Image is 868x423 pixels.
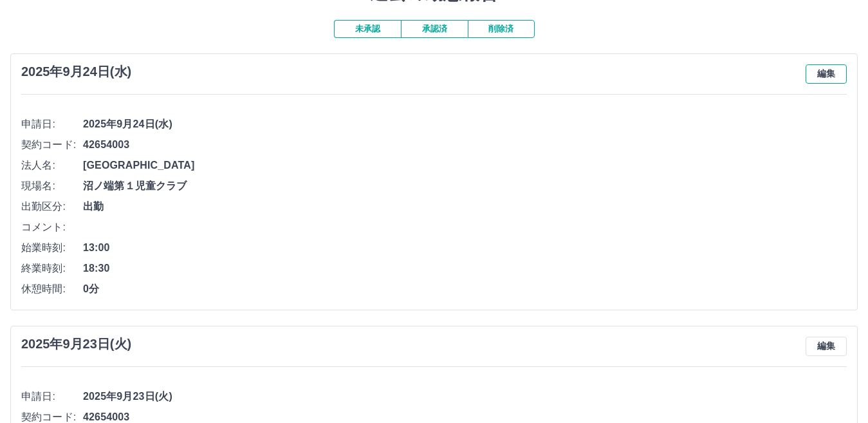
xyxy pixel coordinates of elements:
[83,178,847,194] span: 沼ノ端第１児童クラブ
[83,389,847,404] span: 2025年9月23日(火)
[21,261,83,276] span: 終業時刻:
[83,137,847,153] span: 42654003
[83,240,847,256] span: 13:00
[21,158,83,173] span: 法人名:
[21,281,83,297] span: 休憩時間:
[334,20,401,38] button: 未承認
[83,158,847,173] span: [GEOGRAPHIC_DATA]
[83,199,847,214] span: 出勤
[21,389,83,404] span: 申請日:
[401,20,468,38] button: 承認済
[806,64,847,84] button: 編集
[83,261,847,276] span: 18:30
[21,240,83,256] span: 始業時刻:
[21,117,83,132] span: 申請日:
[21,178,83,194] span: 現場名:
[83,281,847,297] span: 0分
[468,20,535,38] button: 削除済
[21,199,83,214] span: 出勤区分:
[21,64,131,79] h3: 2025年9月24日(水)
[21,337,131,352] h3: 2025年9月23日(火)
[21,220,83,235] span: コメント:
[83,117,847,132] span: 2025年9月24日(水)
[806,337,847,356] button: 編集
[21,137,83,153] span: 契約コード:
